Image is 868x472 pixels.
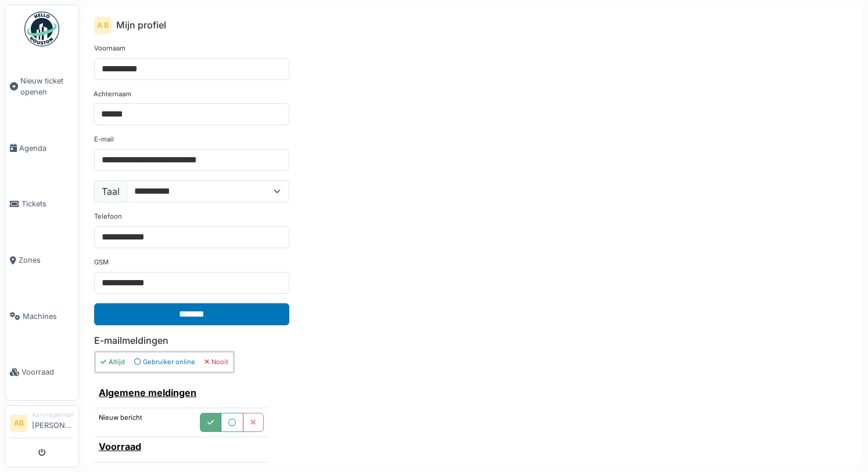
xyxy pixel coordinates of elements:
[5,288,78,344] a: Machines
[5,176,78,233] a: Tickets
[5,120,78,176] a: Agenda
[21,198,74,209] span: Tickets
[99,413,142,423] label: Nieuw bericht
[32,411,74,435] li: [PERSON_NAME]
[94,43,125,53] label: Voornaam
[94,335,853,346] h6: E-mailmeldingen
[94,135,114,144] label: E-mail
[10,415,27,432] li: AB
[21,366,74,377] span: Voorraad
[116,20,166,31] h6: Mijn profiel
[23,311,74,322] span: Machines
[5,344,78,401] a: Voorraad
[5,53,78,120] a: Nieuw ticket openen
[101,357,125,367] div: Altijd
[134,357,195,367] div: Gebruiker online
[19,255,74,266] span: Zones
[99,441,264,452] h6: Voorraad
[24,12,59,46] img: Badge_color-CXgf-gQk.svg
[20,75,74,97] span: Nieuw ticket openen
[94,212,122,222] label: Telefoon
[94,180,127,202] label: Taal
[5,232,78,288] a: Zones
[99,387,264,398] h6: Algemene meldingen
[94,89,131,99] label: Achternaam
[94,17,112,34] div: A B
[19,143,74,154] span: Agenda
[32,411,74,419] div: Aanvragermanager
[205,357,228,367] div: Nooit
[10,411,74,438] a: AB Aanvragermanager[PERSON_NAME]
[94,257,109,267] label: GSM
